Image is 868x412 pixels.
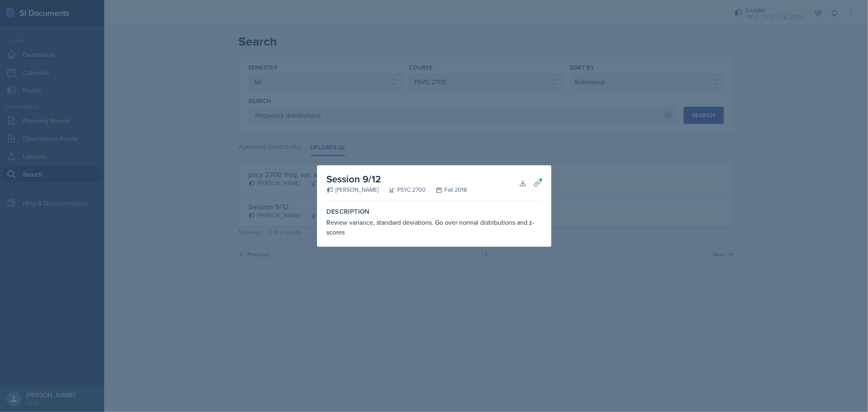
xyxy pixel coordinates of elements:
div: PSYC 2700 [379,186,426,194]
div: Review variance, standard deviations. Go over normal distributions and z-scores [327,217,542,237]
label: Description [327,208,542,216]
div: [PERSON_NAME] [327,186,379,194]
div: Fall 2018 [426,186,467,194]
h2: Session 9/12 [327,172,467,186]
